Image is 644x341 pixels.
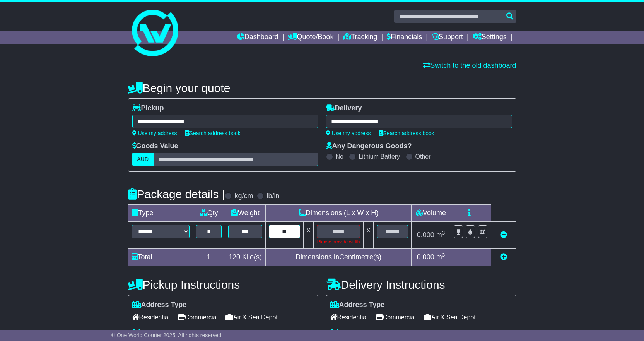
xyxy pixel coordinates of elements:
[424,311,476,323] span: Air & Sea Depot
[225,205,265,222] td: Weight
[330,329,373,338] label: Unloading
[500,231,507,239] a: Remove this item
[326,278,516,291] h4: Delivery Instructions
[376,311,416,323] span: Commercial
[132,153,154,166] label: AUD
[266,192,279,200] label: lb/in
[442,252,445,258] sup: 3
[132,301,187,309] label: Address Type
[128,205,193,222] td: Type
[330,301,385,309] label: Address Type
[265,205,412,222] td: Dimensions (L x W x H)
[423,62,516,69] a: Switch to the old dashboard
[432,31,463,44] a: Support
[442,230,445,236] sup: 3
[265,249,412,266] td: Dimensions in Centimetre(s)
[326,142,412,151] label: Any Dangerous Goods?
[343,31,377,44] a: Tracking
[185,130,241,136] a: Search address book
[128,82,516,94] h4: Begin your quote
[412,205,450,222] td: Volume
[225,249,265,266] td: Kilo(s)
[304,222,314,249] td: x
[132,311,170,323] span: Residential
[326,104,362,113] label: Delivery
[193,249,225,266] td: 1
[128,278,318,291] h4: Pickup Instructions
[359,153,400,160] label: Lithium Battery
[436,253,445,261] span: m
[234,192,253,200] label: kg/cm
[473,31,507,44] a: Settings
[379,130,434,136] a: Search address book
[417,231,434,239] span: 0.000
[132,142,178,151] label: Goods Value
[193,205,225,222] td: Qty
[417,253,434,261] span: 0.000
[317,238,360,245] div: Please provide width
[178,311,218,323] span: Commercial
[128,188,225,200] h4: Package details |
[229,253,240,261] span: 120
[128,249,193,266] td: Total
[500,253,507,261] a: Add new item
[237,31,278,44] a: Dashboard
[225,311,278,323] span: Air & Sea Depot
[363,222,373,249] td: x
[336,153,343,160] label: No
[415,153,431,160] label: Other
[111,332,223,338] span: © One World Courier 2025. All rights reserved.
[387,31,422,44] a: Financials
[288,31,333,44] a: Quote/Book
[326,130,371,136] a: Use my address
[132,104,164,113] label: Pickup
[132,130,177,136] a: Use my address
[132,329,168,338] label: Loading
[330,311,368,323] span: Residential
[436,231,445,239] span: m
